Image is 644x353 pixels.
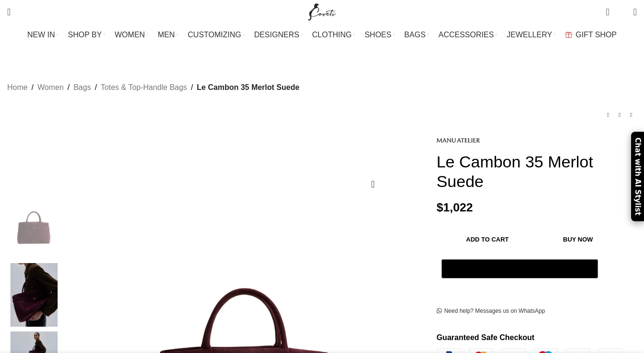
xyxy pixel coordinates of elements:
[625,109,637,121] a: Next product
[158,30,175,39] span: MEN
[254,25,303,44] a: DESIGNERS
[2,25,642,44] div: Main navigation
[188,30,241,39] span: CUSTOMIZING
[565,32,572,38] img: GiftBag
[576,30,617,39] span: GIFT SHOP
[158,25,178,44] a: MEN
[437,201,473,214] bdi: 1,022
[565,25,617,44] a: GIFT SHOP
[601,2,614,22] a: 0
[37,81,64,94] a: Women
[439,25,497,44] a: ACCESSORIES
[602,109,614,121] a: Previous product
[507,25,555,44] a: JEWELLERY
[364,25,395,44] a: SHOES
[312,25,355,44] a: CLOTHING
[312,30,352,39] span: CLOTHING
[68,30,102,39] span: SHOP BY
[617,2,626,22] div: My Wishlist
[306,7,338,15] a: Site logo
[441,259,598,278] button: Pay with GPay
[197,81,299,94] span: Le Cambon 35 Merlot Suede
[538,230,618,250] button: Buy now
[404,30,425,39] span: BAGS
[7,81,28,94] a: Home
[507,30,552,39] span: JEWELLERY
[5,263,63,327] img: Manu Atelier bags
[441,230,534,250] button: Add to cart
[437,201,443,214] span: $
[439,30,494,39] span: ACCESSORIES
[188,25,245,44] a: CUSTOMIZING
[404,25,429,44] a: BAGS
[619,10,626,17] span: 0
[68,25,105,44] a: SHOP BY
[27,30,55,39] span: NEW IN
[5,195,63,258] img: Le Cambon 35 Merlot Suede
[440,284,600,285] iframe: Secure express checkout frame
[101,81,187,94] a: Totes & Top-Handle Bags
[73,81,90,94] a: Bags
[115,30,145,39] span: WOMEN
[437,333,535,342] strong: Guaranteed Safe Checkout
[254,30,299,39] span: DESIGNERS
[27,25,58,44] a: NEW IN
[437,308,545,315] a: Need help? Messages us on WhatsApp
[607,5,614,12] span: 0
[364,30,391,39] span: SHOES
[437,152,637,191] h1: Le Cambon 35 Merlot Suede
[7,81,299,94] nav: Breadcrumb
[115,25,148,44] a: WOMEN
[437,138,480,145] img: Manu Atelier
[2,2,15,22] a: Search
